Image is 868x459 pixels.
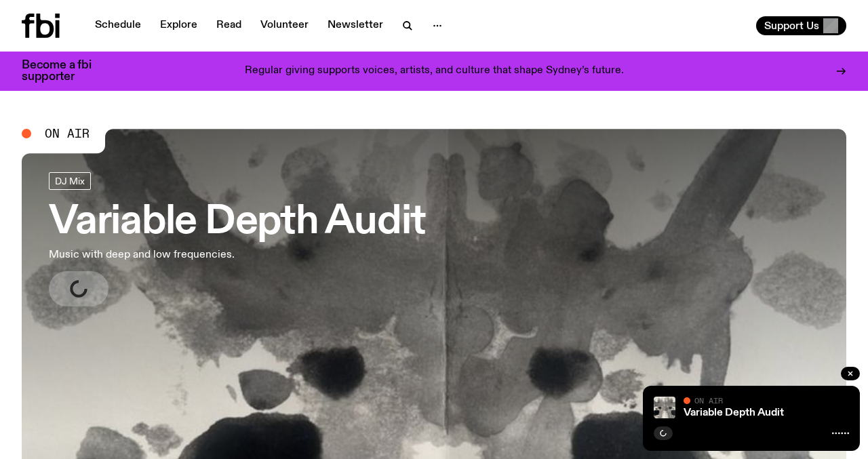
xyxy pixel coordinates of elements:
[756,16,846,35] button: Support Us
[45,127,90,140] span: On Air
[152,16,205,35] a: Explore
[49,172,91,190] a: DJ Mix
[22,60,108,83] h3: Become a fbi supporter
[49,172,426,306] a: Variable Depth AuditMusic with deep and low frequencies.
[245,65,624,77] p: Regular giving supports voices, artists, and culture that shape Sydney’s future.
[49,247,396,263] p: Music with deep and low frequencies.
[319,16,391,35] a: Newsletter
[252,16,317,35] a: Volunteer
[87,16,149,35] a: Schedule
[49,203,426,241] h3: Variable Depth Audit
[55,176,85,186] span: DJ Mix
[694,396,723,405] span: On Air
[764,20,819,32] span: Support Us
[208,16,250,35] a: Read
[654,397,675,418] img: A black and white Rorschach
[684,407,784,418] a: Variable Depth Audit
